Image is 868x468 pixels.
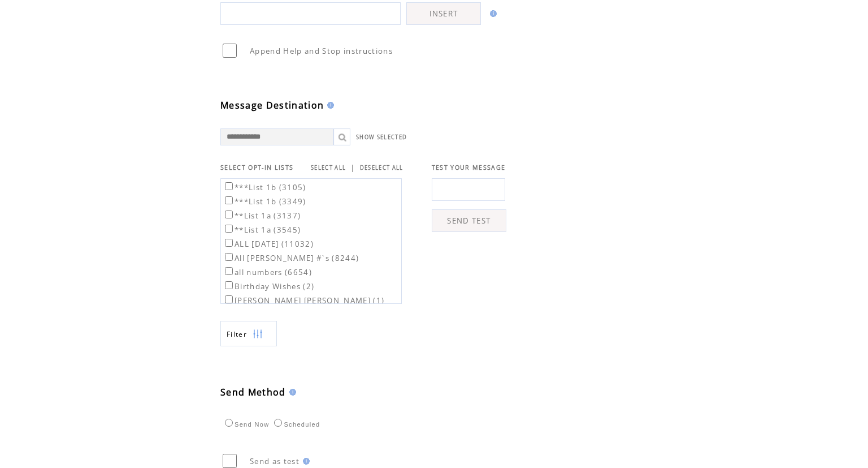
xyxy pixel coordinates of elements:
[223,196,306,207] label: ***List 1b (3349)
[225,267,233,275] input: all numbers (6654)
[311,164,346,171] a: SELECT ALL
[406,2,481,25] a: INSERT
[223,239,314,249] label: ALL [DATE] (11032)
[225,211,233,218] input: **List 1a (3137)
[225,196,233,204] input: ***List 1b (3349)
[223,295,384,306] label: [PERSON_NAME] [PERSON_NAME] (1)
[286,389,296,396] img: help.gif
[487,10,497,17] img: help.gif
[360,164,403,171] a: DESELECT ALL
[250,46,393,56] span: Append Help and Stop instructions
[225,295,233,303] input: [PERSON_NAME] [PERSON_NAME] (1)
[220,164,293,171] span: SELECT OPT-IN LISTS
[274,419,282,427] input: Scheduled
[220,386,286,398] span: Send Method
[324,102,334,109] img: help.gif
[271,421,320,428] label: Scheduled
[223,253,359,263] label: All [PERSON_NAME] #`s (8244)
[223,182,306,192] label: ***List 1b (3105)
[350,162,355,173] span: |
[222,421,269,428] label: Send Now
[225,419,233,427] input: Send Now
[432,209,506,232] a: SEND TEST
[250,456,300,466] span: Send as test
[225,182,233,190] input: ***List 1b (3105)
[432,164,506,171] span: TEST YOUR MESSAGE
[225,281,233,289] input: Birthday Wishes (2)
[253,321,263,347] img: filters.png
[225,253,233,261] input: All [PERSON_NAME] #`s (8244)
[223,225,301,235] label: **List 1a (3545)
[356,134,407,141] a: SHOW SELECTED
[225,239,233,247] input: ALL [DATE] (11032)
[227,329,247,339] span: Show filters
[300,458,310,465] img: help.gif
[225,225,233,233] input: **List 1a (3545)
[223,267,312,277] label: all numbers (6654)
[223,281,314,291] label: Birthday Wishes (2)
[220,99,324,111] span: Message Destination
[220,321,277,346] a: Filter
[223,211,301,221] label: **List 1a (3137)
